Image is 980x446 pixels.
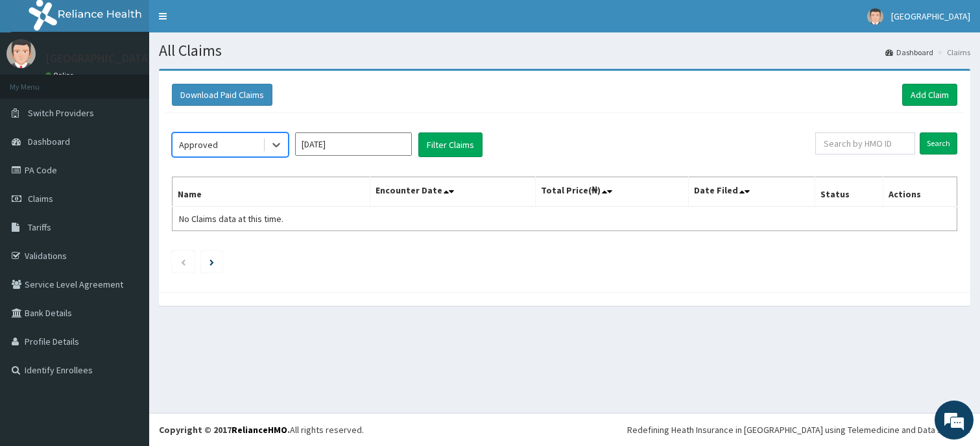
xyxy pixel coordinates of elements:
th: Date Filed [688,177,815,207]
span: Claims [28,193,53,204]
a: Next page [209,256,214,267]
span: Tariffs [28,221,51,233]
th: Encounter Date [370,177,535,207]
div: Redefining Heath Insurance in [GEOGRAPHIC_DATA] using Telemedicine and Data Science! [627,423,970,436]
span: Switch Providers [28,107,94,119]
strong: Copyright © 2017 . [159,424,290,436]
footer: All rights reserved. [149,413,980,446]
input: Search by HMO ID [815,132,915,155]
input: Search [920,132,957,155]
a: Add Claim [902,84,957,106]
button: Filter Claims [418,132,483,157]
th: Total Price(₦) [535,177,688,207]
th: Name [173,177,370,207]
a: RelianceHMO [232,424,287,436]
img: User Image [867,8,883,25]
th: Status [815,177,883,207]
h1: All Claims [159,42,970,59]
input: Select Month and Year [295,132,412,156]
span: No Claims data at this time. [179,213,283,225]
button: Download Paid Claims [172,84,272,106]
th: Actions [883,177,957,207]
img: User Image [6,39,36,68]
a: Dashboard [885,47,933,58]
span: Dashboard [28,136,70,147]
a: Previous page [180,256,186,267]
li: Claims [935,47,970,58]
div: Approved [179,138,218,151]
span: [GEOGRAPHIC_DATA] [891,10,970,22]
a: Online [45,71,77,80]
p: [GEOGRAPHIC_DATA] [45,53,152,64]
